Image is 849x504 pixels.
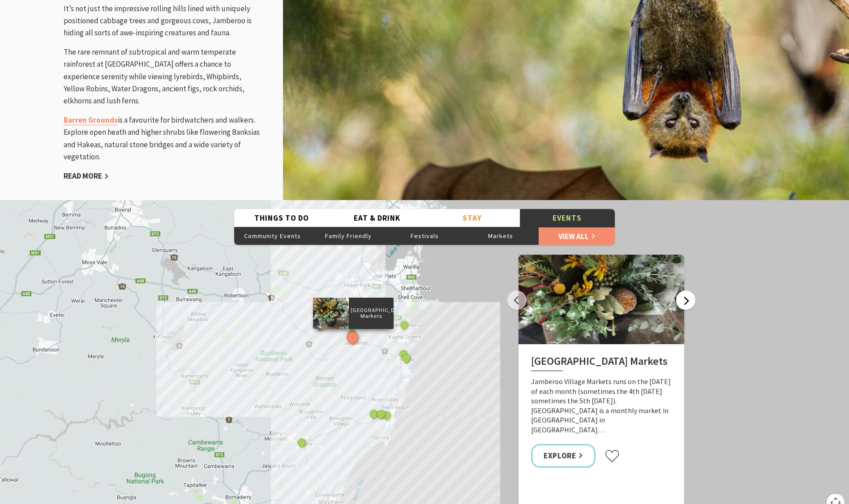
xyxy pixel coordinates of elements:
[64,171,109,181] a: Read More
[605,449,620,463] button: Click to favourite Jamberoo Village Markets
[349,306,394,320] p: [GEOGRAPHIC_DATA] Markets
[234,227,310,245] button: Community Events
[344,329,361,346] button: See detail about Jamberoo Village Markets
[539,227,615,245] a: View All
[463,227,539,245] button: Markets
[424,209,520,227] button: Stay
[368,409,380,420] button: See detail about Trombonetone at Crooked River Estate
[330,209,425,227] button: Eat & Drink
[234,209,330,227] button: Things To Do
[531,377,672,435] p: Jamberoo Village Markets runs on the [DATE] of each month (sometimes the 4th [DATE] sometimes the...
[64,46,261,107] p: The rare remnant of subtropical and warm temperate rainforest at [GEOGRAPHIC_DATA] offers a chanc...
[531,444,596,468] a: Explore
[507,290,527,310] button: Previous
[399,319,410,331] button: See detail about Mother's Day at Kiama Golf Club
[64,115,118,125] a: Barren Grounds
[310,227,386,245] button: Family Friendly
[386,227,463,245] button: Festivals
[401,353,412,364] button: See detail about Changing Tides Festival
[520,209,615,227] button: Events
[531,355,672,371] h2: [GEOGRAPHIC_DATA] Markets
[64,114,261,163] p: is a favourite for birdwatchers and walkers. Explore open heath and higher shrubs like flowering ...
[676,290,695,310] button: Next
[375,409,387,420] button: See detail about Boogie Nights - Disco Revolution
[64,3,261,39] p: It’s not just the impressive rolling hills lined with uniquely positioned cabbage trees and gorge...
[296,437,308,449] button: See detail about Giant Chocolate Freckle Workshop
